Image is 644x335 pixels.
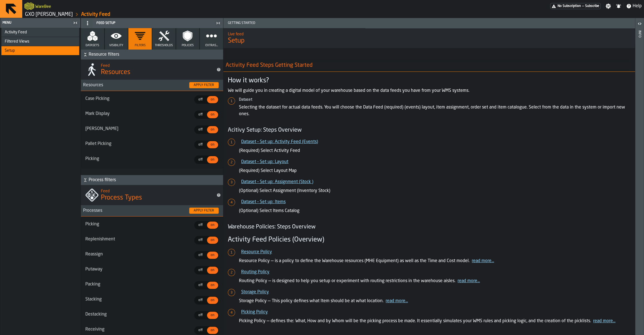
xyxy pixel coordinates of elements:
span: Filtered Views [5,39,29,44]
div: thumb [195,297,206,304]
a: Dataset – Set up: Activity Feed (Events) [241,140,318,144]
span: off [196,127,205,132]
a: link-to-/wh/i/baca6aa3-d1fc-43c0-a604-2a1c9d5db74d/feed/62ef12e0-2103-4f85-95c6-e08093af12ca [81,11,110,18]
p: We will guide you in creating a digital model of your warehouse based on the data feeds you have ... [228,87,630,94]
label: button-switch-multi-off [194,251,206,259]
label: Destacking [85,311,193,318]
label: button-switch-multi-off [194,236,206,244]
div: thumb [207,252,218,259]
p: Resource Policy — is a policy to define the Warehouse resources (MHE Equipment) as well as the Ti... [239,258,630,264]
span: Visibility [109,44,123,47]
div: Menu Subscription [550,3,601,9]
h2: Sub Title [35,3,51,9]
a: read more... [472,259,494,263]
label: button-switch-multi-on [206,236,219,244]
label: Pallet Picking [85,141,193,147]
label: Packing [85,281,193,288]
span: on [208,253,217,258]
label: button-switch-multi-on [206,221,219,229]
span: off [196,253,205,258]
label: Case Picking [85,95,193,102]
span: on [208,127,217,132]
div: thumb [195,282,206,289]
label: button-switch-multi-off [194,156,206,164]
span: on [208,283,217,288]
span: on [208,223,217,228]
header: Info [635,18,644,335]
a: read more... [386,299,408,303]
a: Dataset – Set up: Layout [241,160,288,164]
label: button-switch-multi-off [194,125,206,134]
button: button-Apply filter [189,82,219,88]
label: button-switch-multi-off [194,296,206,304]
a: read more... [458,279,480,283]
span: off [196,238,205,243]
div: thumb [195,252,206,259]
span: off [196,283,205,288]
p: Storage Policy — This policy defines what Item should be at what location. [239,298,630,304]
label: button-toggle-Close me [71,19,79,26]
a: link-to-/wh/i/baca6aa3-d1fc-43c0-a604-2a1c9d5db74d/pricing/ [550,3,601,9]
label: Stacking [85,296,193,303]
label: button-switch-multi-on [206,110,219,119]
span: Processes [81,207,185,214]
label: Replenishment [85,236,193,243]
label: Receiving [85,326,193,333]
span: on [208,157,217,162]
div: thumb [207,141,218,148]
span: Process filters [89,177,222,183]
div: thumb [195,327,206,334]
span: Datasets [86,44,99,47]
label: button-switch-multi-on [206,326,219,334]
p: (Optional) Select Items Catalog [239,208,630,214]
h4: Warehouse Policies: Steps Overview [228,223,630,231]
label: button-toggle-Open [636,19,643,29]
a: Storage Policy [241,290,269,294]
span: Setup [228,36,630,45]
label: Mark Display [85,110,193,117]
p: (Required) Select Layout Map [239,167,630,174]
h2: Activity Feed Steps Getting Started [221,59,641,72]
span: off [196,157,205,162]
a: Dataset – Set up: Assignment (Stock ) [241,180,313,184]
label: button-switch-multi-on [206,281,219,289]
label: button-switch-multi-off [194,141,206,149]
span: off [196,223,205,228]
div: thumb [195,221,206,229]
span: Resources [81,82,185,88]
li: menu Filtered Views [1,37,79,46]
label: [PERSON_NAME] [85,125,193,132]
div: Apply filter [191,83,216,87]
label: button-toggle-Help [624,3,644,9]
span: on [208,313,217,318]
span: Setup [5,48,15,53]
label: button-switch-multi-off [194,266,206,274]
div: Info [638,29,641,334]
label: button-switch-multi-off [194,326,206,334]
span: on [208,238,217,243]
button: button-Apply filter [189,208,219,214]
p: Routing Policy — is designed to help you setup or experiment with routing restrictions in the war... [239,278,630,284]
h2: Sub Title [228,31,630,36]
div: thumb [195,141,206,148]
label: button-switch-multi-off [194,221,206,229]
span: on [208,268,217,273]
span: on [208,97,217,102]
span: off [196,298,205,303]
div: title-Resources [81,60,223,80]
a: link-to-/wh/i/baca6aa3-d1fc-43c0-a604-2a1c9d5db74d/simulations [25,11,73,18]
h3: title-section-Processes [81,205,223,216]
span: off [196,313,205,318]
div: thumb [207,111,218,118]
label: Reassign [85,251,193,258]
div: thumb [207,96,218,103]
h3: title-section-Resources [81,80,223,91]
span: off [196,328,205,333]
span: off [196,97,205,102]
p: (Required) Select Activity Feed [239,147,630,154]
div: Feed Setup [82,19,214,28]
span: on [208,142,217,147]
label: button-switch-multi-on [206,156,219,164]
button: button- [81,50,223,60]
label: Putaway [85,266,193,273]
